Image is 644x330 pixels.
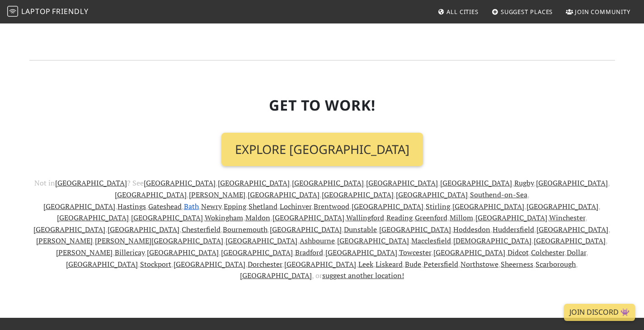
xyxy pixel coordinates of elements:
a: [GEOGRAPHIC_DATA] [325,247,397,257]
a: Rugby [514,178,534,188]
a: [GEOGRAPHIC_DATA] [534,236,606,246]
a: [GEOGRAPHIC_DATA] [433,247,505,257]
a: [GEOGRAPHIC_DATA] [43,201,115,211]
a: Bath [184,201,199,211]
a: Scarborough [536,259,576,269]
a: [PERSON_NAME][GEOGRAPHIC_DATA] [95,236,223,246]
a: [GEOGRAPHIC_DATA] [273,213,344,223]
a: Reading [386,213,413,223]
a: [GEOGRAPHIC_DATA] [452,201,524,211]
a: [PERSON_NAME] [56,247,113,257]
a: Ashbourne [300,236,335,246]
a: [GEOGRAPHIC_DATA] [536,178,608,188]
span: Friendly [52,6,88,16]
a: [GEOGRAPHIC_DATA] [396,190,468,200]
a: Brentwood [314,201,349,211]
a: [GEOGRAPHIC_DATA] [221,247,293,257]
a: [GEOGRAPHIC_DATA] [322,190,394,200]
a: [GEOGRAPHIC_DATA] [379,224,451,234]
span: Not in ? See , , , , , , , , , , , , , , , , , , , , , , , , , , , , , , , , , , , , , , , , , , ... [33,178,611,280]
a: Liskeard [376,259,403,269]
a: Gateshead [148,201,182,211]
span: Join Community [575,8,630,16]
a: [GEOGRAPHIC_DATA] [115,190,187,200]
a: Wallingford [346,213,384,223]
a: [GEOGRAPHIC_DATA] [57,213,129,223]
a: Huddersfield [493,224,534,234]
a: Bude [405,259,421,269]
a: Winchester [549,213,585,223]
a: Stockport [140,259,171,269]
a: [GEOGRAPHIC_DATA] [352,201,423,211]
span: Laptop [21,6,51,16]
a: LaptopFriendly LaptopFriendly [7,4,89,20]
a: [GEOGRAPHIC_DATA] [526,201,598,211]
a: [GEOGRAPHIC_DATA] [536,224,608,234]
a: [GEOGRAPHIC_DATA] [218,178,290,188]
a: [GEOGRAPHIC_DATA] [147,247,219,257]
a: [GEOGRAPHIC_DATA] [174,259,245,269]
a: [GEOGRAPHIC_DATA] [144,178,216,188]
a: Greenford [415,213,447,223]
a: Millom [450,213,473,223]
a: [GEOGRAPHIC_DATA] [440,178,512,188]
a: [GEOGRAPHIC_DATA] [131,213,203,223]
a: Lochinver [280,201,311,211]
a: [GEOGRAPHIC_DATA] [66,259,138,269]
a: Towcester [399,247,431,257]
h2: Get To Work! [29,97,615,114]
a: [GEOGRAPHIC_DATA] [33,224,105,234]
a: Epping [224,201,246,211]
a: Hastings [118,201,146,211]
a: [GEOGRAPHIC_DATA] [270,224,342,234]
a: Dunstable [344,224,377,234]
a: [GEOGRAPHIC_DATA] [475,213,547,223]
a: [GEOGRAPHIC_DATA] [108,224,179,234]
span: Suggest Places [501,8,553,16]
span: All Cities [447,8,479,16]
a: [GEOGRAPHIC_DATA] [366,178,438,188]
a: Suggest Places [488,4,557,20]
a: Maldon [245,213,270,223]
a: Petersfield [423,259,458,269]
a: Shetland [249,201,277,211]
a: [GEOGRAPHIC_DATA] [292,178,364,188]
a: Stirling [426,201,450,211]
a: [GEOGRAPHIC_DATA] [248,190,320,200]
a: Bournemouth [223,224,268,234]
a: [GEOGRAPHIC_DATA] [226,236,297,246]
a: All Cities [434,4,482,20]
a: Didcot [508,247,529,257]
a: Join Community [562,4,634,20]
a: Explore [GEOGRAPHIC_DATA] [221,133,423,166]
a: [GEOGRAPHIC_DATA] [55,178,127,188]
a: [PERSON_NAME] [189,190,245,200]
a: Chesterfield [182,224,221,234]
a: suggest another location! [322,270,404,280]
a: Macclesfield [411,236,451,246]
a: Dorchester [248,259,282,269]
a: [GEOGRAPHIC_DATA] [240,270,312,280]
a: [GEOGRAPHIC_DATA] [284,259,356,269]
a: [DEMOGRAPHIC_DATA] [453,236,531,246]
a: Colchester [531,247,564,257]
a: Dollar [567,247,586,257]
a: Billericay [115,247,145,257]
a: Leek [358,259,373,269]
a: Bradford [295,247,323,257]
a: Newry [201,201,221,211]
a: Wokingham [205,213,243,223]
a: Sheerness [501,259,533,269]
a: Northstowe [461,259,498,269]
a: Southend-on-Sea [470,190,527,200]
a: [PERSON_NAME] [36,236,93,246]
a: Hoddesdon [453,224,490,234]
a: [GEOGRAPHIC_DATA] [337,236,409,246]
img: LaptopFriendly [7,6,18,17]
